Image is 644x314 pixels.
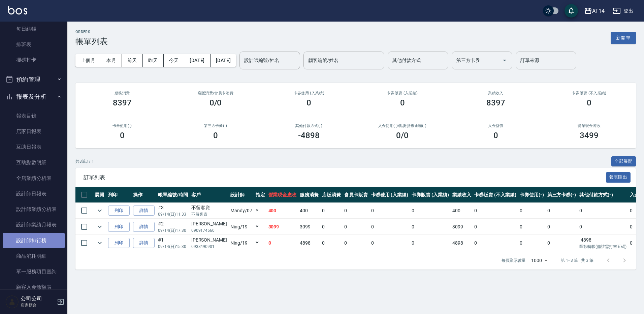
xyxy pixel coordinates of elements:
td: 0 [473,235,518,251]
th: 卡券使用 (入業績) [369,187,410,203]
a: 排班表 [3,37,65,52]
th: 卡券販賣 (不入業績) [473,187,518,203]
button: [DATE] [184,54,210,67]
td: 0 [473,219,518,235]
td: 0 [343,219,369,235]
th: 其他付款方式(-) [578,187,628,203]
td: 0 [369,219,410,235]
button: 列印 [108,222,130,232]
a: 設計師業績分析表 [3,201,65,217]
button: 報表匯出 [606,172,631,183]
h2: 卡券販賣 (不入業績) [551,91,628,95]
td: 400 [298,203,320,219]
a: 互助點數明細 [3,155,65,170]
td: 3099 [298,219,320,235]
th: 卡券販賣 (入業績) [410,187,451,203]
td: Y [254,219,267,235]
button: expand row [95,222,105,232]
h3: 8397 [486,98,505,107]
button: Open [499,55,510,66]
p: 0909174560 [191,227,227,233]
button: expand row [95,206,105,216]
div: AT14 [592,7,605,15]
td: Y [254,235,267,251]
button: 今天 [164,54,185,67]
th: 帳單編號/時間 [156,187,190,203]
th: 操作 [131,187,156,203]
td: 0 [320,219,343,235]
td: 0 [546,203,578,219]
td: 0 [343,203,369,219]
td: #3 [156,203,190,219]
td: Mandy /07 [229,203,254,219]
h3: 服務消費 [84,91,161,95]
a: 商品消耗明細 [3,248,65,264]
button: 上個月 [75,54,101,67]
th: 展開 [93,187,106,203]
button: 登出 [610,5,636,17]
button: 全部展開 [611,156,636,167]
button: [DATE] [211,54,236,67]
h2: 其他付款方式(-) [270,124,348,128]
img: Logo [8,6,27,14]
th: 營業現金應收 [267,187,298,203]
h2: 入金儲值 [457,124,534,128]
div: 不留客資 [191,204,227,211]
th: 會員卡販賣 [343,187,369,203]
td: 0 [267,235,298,251]
p: 不留客資 [191,211,227,217]
td: 0 [343,235,369,251]
th: 客戶 [190,187,229,203]
td: 400 [451,203,473,219]
h3: 帳單列表 [75,37,108,46]
p: 0938490901 [191,244,227,250]
td: 0 [410,219,451,235]
button: save [565,4,578,18]
a: 詳情 [133,222,155,232]
a: 詳情 [133,206,155,216]
td: 3099 [267,219,298,235]
td: 400 [267,203,298,219]
p: 09/14 (日) 15:30 [158,244,188,250]
th: 服務消費 [298,187,320,203]
div: [PERSON_NAME] [191,237,227,244]
td: -4898 [578,235,628,251]
td: Ning /19 [229,235,254,251]
h3: 0/0 [210,98,222,107]
h3: 0 [307,98,311,107]
td: 0 [578,203,628,219]
h2: 卡券使用(-) [84,124,161,128]
th: 第三方卡券(-) [546,187,578,203]
a: 互助日報表 [3,139,65,155]
th: 店販消費 [320,187,343,203]
h3: 0 [400,98,405,107]
h2: 入金使用(-) /點數折抵金額(-) [364,124,441,128]
p: 店家櫃台 [21,302,55,308]
a: 設計師排行榜 [3,233,65,248]
h2: 卡券販賣 (入業績) [364,91,441,95]
button: 列印 [108,206,130,216]
a: 顧客入金餘額表 [3,279,65,295]
td: 0 [578,219,628,235]
button: expand row [95,238,105,248]
a: 報表目錄 [3,108,65,124]
a: 詳情 [133,238,155,248]
div: [PERSON_NAME] [191,220,227,227]
td: #1 [156,235,190,251]
h3: 0 /0 [396,131,409,140]
h3: 0 [213,131,218,140]
h3: -4898 [298,131,320,140]
a: 新開單 [611,34,636,41]
button: 報表及分析 [3,88,65,105]
p: 09/14 (日) 17:30 [158,227,188,233]
div: 1000 [528,251,550,270]
button: 前天 [122,54,143,67]
td: 4898 [298,235,320,251]
h2: 卡券使用 (入業績) [270,91,348,95]
h3: 0 [493,131,498,140]
td: Y [254,203,267,219]
td: 0 [410,235,451,251]
img: Person [5,295,19,309]
button: AT14 [581,4,607,18]
td: 0 [410,203,451,219]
